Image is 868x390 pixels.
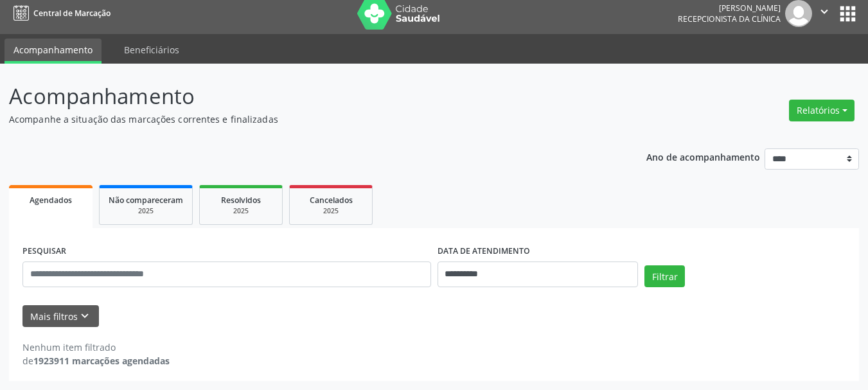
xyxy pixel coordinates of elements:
span: Recepcionista da clínica [678,13,781,24]
i: keyboard_arrow_down [78,309,92,323]
a: Beneficiários [115,39,188,61]
span: Cancelados [310,195,353,206]
span: Não compareceram [109,195,183,206]
p: Acompanhamento [9,80,604,112]
div: Nenhum item filtrado [22,341,170,354]
button: Mais filtroskeyboard_arrow_down [22,305,99,328]
strong: 1923911 marcações agendadas [33,355,170,367]
a: Acompanhamento [4,39,102,64]
div: de [22,354,170,368]
div: 2025 [209,206,273,216]
i:  [817,4,831,19]
div: 2025 [109,206,183,216]
p: Acompanhe a situação das marcações correntes e finalizadas [9,112,604,126]
a: Central de Marcação [9,3,111,24]
label: PESQUISAR [22,242,66,261]
div: [PERSON_NAME] [678,3,781,13]
div: 2025 [299,206,363,216]
button: Filtrar [644,265,685,287]
p: Ano de acompanhamento [646,148,760,164]
span: Resolvidos [221,195,261,206]
label: DATA DE ATENDIMENTO [438,242,530,261]
button: apps [837,3,859,25]
span: Central de Marcação [33,8,111,19]
button: Relatórios [789,100,855,121]
span: Agendados [30,195,72,206]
